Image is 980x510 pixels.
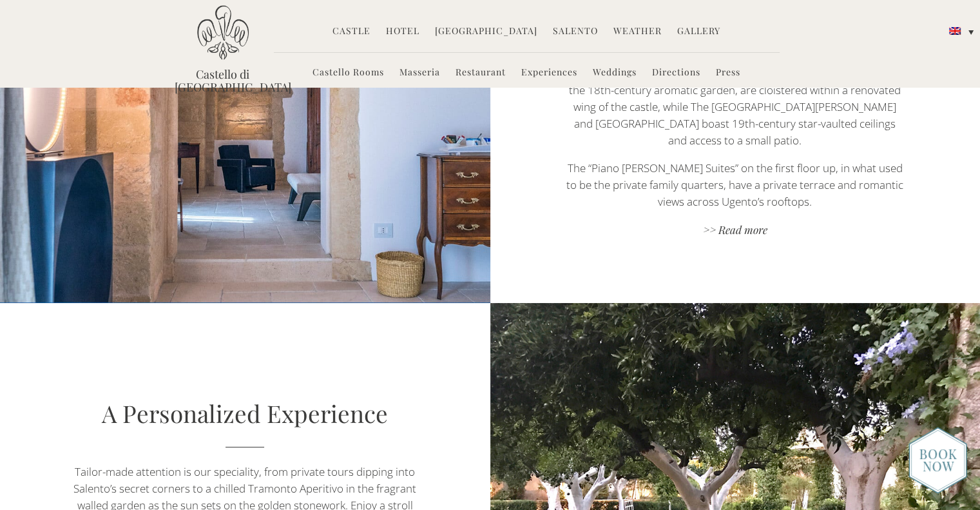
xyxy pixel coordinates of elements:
[553,25,598,39] a: Salento
[908,427,967,494] img: new-booknow.png
[652,66,700,81] a: Directions
[197,5,249,60] img: Castello di Ugento
[716,66,740,81] a: Press
[564,160,907,210] p: The “Piano [PERSON_NAME] Suites” on the first floor up, in what used to be the private family qua...
[102,397,388,429] a: A Personalized Experience
[564,65,907,149] p: Ground-floor rooms, which open onto the cobbled courtyard close to the 18th-century aromatic gard...
[312,66,384,81] a: Castello Rooms
[386,25,419,39] a: Hotel
[521,66,577,81] a: Experiences
[613,25,662,39] a: Weather
[332,25,370,39] a: Castle
[949,27,961,35] img: English
[564,222,907,240] a: >> Read more
[399,66,440,81] a: Masseria
[175,68,271,93] a: Castello di [GEOGRAPHIC_DATA]
[435,25,537,39] a: [GEOGRAPHIC_DATA]
[677,25,720,39] a: Gallery
[456,66,506,81] a: Restaurant
[593,66,637,81] a: Weddings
